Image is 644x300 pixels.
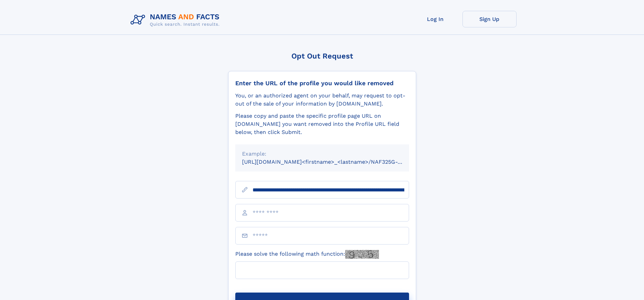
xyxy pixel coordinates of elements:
[462,11,517,27] a: Sign Up
[128,11,225,29] img: Logo Names and Facts
[235,92,409,108] div: You, or an authorized agent on your behalf, may request to opt-out of the sale of your informatio...
[408,11,462,27] a: Log In
[242,159,422,165] small: [URL][DOMAIN_NAME]<firstname>_<lastname>/NAF325G-xxxxxxxx
[235,250,379,259] label: Please solve the following math function:
[235,79,409,87] div: Enter the URL of the profile you would like removed
[228,52,416,60] div: Opt Out Request
[242,150,402,158] div: Example:
[235,112,409,136] div: Please copy and paste the specific profile page URL on [DOMAIN_NAME] you want removed into the Pr...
